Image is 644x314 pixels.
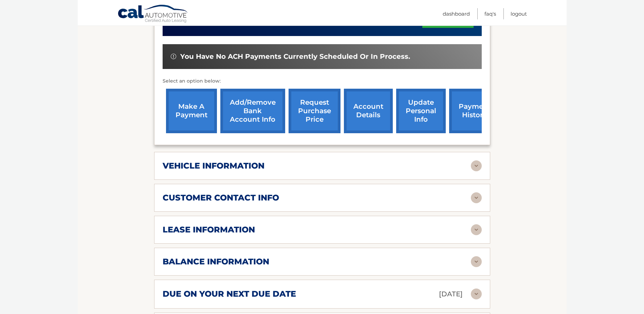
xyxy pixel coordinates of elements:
[163,77,482,85] p: Select an option below:
[449,89,500,133] a: payment history
[117,4,189,24] a: Cal Automotive
[471,192,482,203] img: accordion-rest.svg
[166,89,217,133] a: make a payment
[471,256,482,267] img: accordion-rest.svg
[471,289,482,299] img: accordion-rest.svg
[220,89,285,133] a: Add/Remove bank account info
[180,52,410,61] span: You have no ACH payments currently scheduled or in process.
[289,89,341,133] a: request purchase price
[484,8,496,19] a: FAQ's
[439,288,463,300] p: [DATE]
[163,225,255,235] h2: lease information
[471,160,482,171] img: accordion-rest.svg
[396,89,446,133] a: update personal info
[163,289,296,299] h2: due on your next due date
[171,54,176,59] img: alert-white.svg
[163,257,269,267] h2: balance information
[443,8,470,19] a: Dashboard
[163,193,279,203] h2: customer contact info
[163,161,264,171] h2: vehicle information
[471,224,482,235] img: accordion-rest.svg
[344,89,393,133] a: account details
[511,8,527,19] a: Logout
